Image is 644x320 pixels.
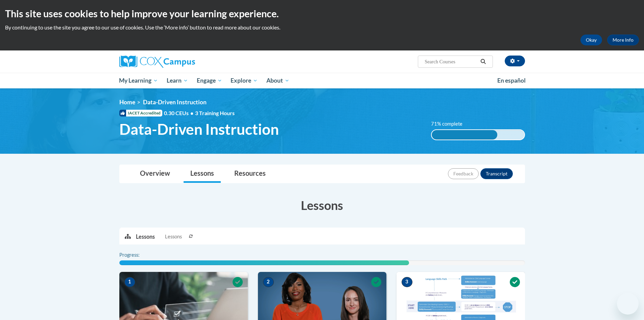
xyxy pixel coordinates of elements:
[190,110,193,116] span: •
[184,165,221,183] a: Lessons
[505,56,525,66] button: Account Settings
[580,35,602,45] button: Okay
[497,77,526,84] span: En español
[143,99,207,106] span: Data-Driven Instruction
[115,73,163,88] a: My Learning
[617,293,639,315] iframe: Button to launch messaging window
[402,277,412,287] span: 3
[197,77,222,85] span: Engage
[119,110,162,116] span: IACET Accredited
[266,77,289,85] span: About
[432,130,497,140] div: 71% complete
[448,168,479,179] button: Feedback
[124,277,135,287] span: 1
[5,7,639,20] h2: This site uses cookies to help improve your learning experience.
[607,35,639,45] a: More Info
[192,73,226,88] a: Engage
[119,56,248,68] a: Cox Campus
[493,73,530,88] a: En español
[119,251,158,259] label: Progress:
[119,120,279,138] span: Data-Driven Instruction
[165,233,182,240] span: Lessons
[262,73,294,88] a: About
[119,197,525,214] h3: Lessons
[119,99,135,106] a: Home
[424,58,478,66] input: Search Courses
[162,73,192,88] a: Learn
[136,233,155,240] p: Lessons
[109,73,535,88] div: Main menu
[195,110,235,116] span: 3 Training Hours
[480,168,513,179] button: Transcript
[226,73,262,88] a: Explore
[5,24,639,31] p: By continuing to use the site you agree to our use of cookies. Use the ‘More info’ button to read...
[478,58,488,66] button: Search
[119,77,158,85] span: My Learning
[231,77,258,85] span: Explore
[228,165,272,183] a: Resources
[431,120,470,128] label: 71% complete
[164,109,195,117] span: 0.30 CEUs
[133,165,177,183] a: Overview
[263,277,274,287] span: 2
[119,56,195,68] img: Cox Campus
[167,77,188,85] span: Learn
